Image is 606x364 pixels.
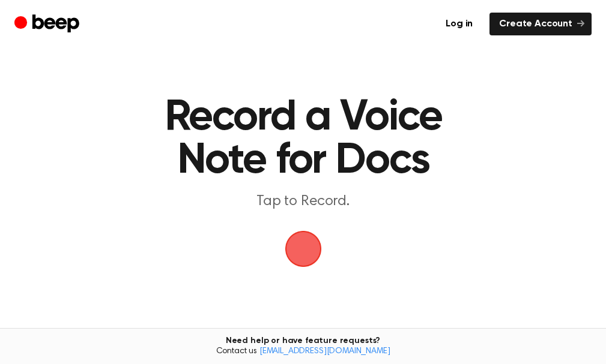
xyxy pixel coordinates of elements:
[436,13,482,35] a: Log in
[259,347,390,356] a: [EMAIL_ADDRESS][DOMAIN_NAME]
[14,13,82,36] a: Beep
[489,13,592,35] a: Create Account
[285,231,321,267] img: Beep Logo
[7,347,599,357] span: Contact us
[130,192,476,212] p: Tap to Record.
[130,96,476,182] h1: Record a Voice Note for Docs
